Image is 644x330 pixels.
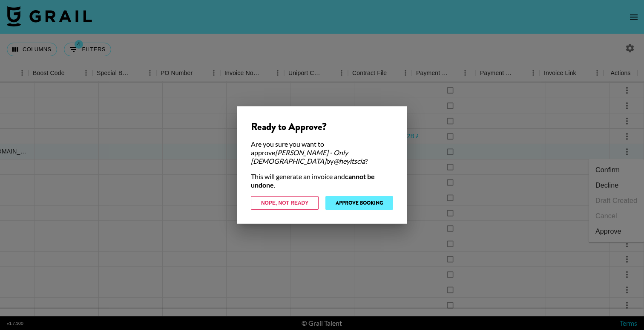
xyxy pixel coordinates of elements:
[251,196,319,210] button: Nope, Not Ready
[251,172,375,189] strong: cannot be undone
[251,120,393,133] div: Ready to Approve?
[333,157,365,165] em: @ heyitscia
[325,196,393,210] button: Approve Booking
[251,172,393,189] div: This will generate an invoice and .
[251,148,348,165] em: [PERSON_NAME] - Only [DEMOGRAPHIC_DATA]
[251,140,393,165] div: Are you sure you want to approve by ?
